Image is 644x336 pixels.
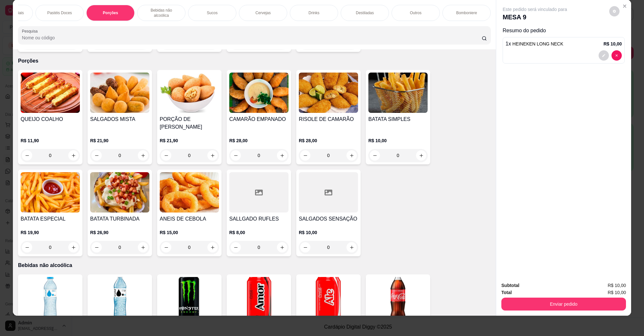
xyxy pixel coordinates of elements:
[300,242,310,252] button: decrease-product-quantity
[161,242,171,252] button: decrease-product-quantity
[207,10,217,15] p: Sucos
[231,150,241,161] button: decrease-product-quantity
[299,115,358,123] h4: RISOLE DE CAMARÃO
[255,10,270,15] p: Cervejas
[18,57,491,65] p: Porções
[299,215,358,223] h4: SALGADOS SENSAÇÃO
[368,137,428,144] p: R$ 10,00
[160,229,219,236] p: R$ 15,00
[300,150,310,161] button: decrease-product-quantity
[416,150,426,161] button: increase-product-quantity
[608,289,626,296] span: R$ 10,00
[231,242,241,252] button: decrease-product-quantity
[503,13,567,22] p: MESA 9
[299,137,358,144] p: R$ 28,00
[277,150,287,161] button: increase-product-quantity
[91,150,102,161] button: decrease-product-quantity
[503,6,567,13] p: Este pedido será vinculado para
[21,137,80,144] p: R$ 11,90
[90,73,149,113] img: product-image
[21,215,80,223] h4: BATATA ESPECIAL
[90,115,149,123] h4: SALGADOS MISTA
[603,41,622,47] p: R$ 10,00
[229,115,289,123] h4: CAMARÃO EMPANADO
[22,28,40,34] label: Pesquisa
[160,172,219,212] img: product-image
[501,290,512,295] strong: Total
[21,229,80,236] p: R$ 19,90
[501,298,626,311] button: Enviar pedido
[512,41,563,46] span: HEINEKEN LONG NECK
[207,150,218,161] button: increase-product-quantity
[308,10,319,15] p: Drinks
[356,10,374,15] p: Destiladas
[160,137,219,144] p: R$ 21,90
[207,242,218,252] button: increase-product-quantity
[277,242,287,252] button: increase-product-quantity
[299,229,358,236] p: R$ 10,00
[160,215,219,223] h4: ANEIS DE CEBOLA
[299,277,358,317] img: product-image
[90,172,149,212] img: product-image
[91,242,102,252] button: decrease-product-quantity
[501,283,519,288] strong: Subtotal
[346,242,357,252] button: increase-product-quantity
[506,40,563,48] p: 1 x
[18,262,491,269] p: Bebidas não alcoólica
[138,242,148,252] button: increase-product-quantity
[368,115,428,123] h4: BATATA SIMPLES
[68,242,79,252] button: increase-product-quantity
[229,215,289,223] h4: SALLGADO RUFLES
[503,27,625,35] p: Resumo do pedido
[22,150,32,161] button: decrease-product-quantity
[143,8,180,18] p: Bebidas não alcoólica
[103,10,118,15] p: Porções
[160,277,219,317] img: product-image
[68,150,79,161] button: increase-product-quantity
[620,1,630,11] button: Close
[22,35,482,41] input: Pesquisa
[229,277,289,317] img: product-image
[90,137,149,144] p: R$ 21,90
[21,115,80,123] h4: QUEIJO COALHO
[22,242,32,252] button: decrease-product-quantity
[229,73,289,113] img: product-image
[609,6,620,16] button: decrease-product-quantity
[370,150,380,161] button: decrease-product-quantity
[599,50,609,61] button: decrease-product-quantity
[21,172,80,212] img: product-image
[90,229,149,236] p: R$ 26,90
[368,73,428,113] img: product-image
[346,150,357,161] button: increase-product-quantity
[21,277,80,317] img: product-image
[138,150,148,161] button: increase-product-quantity
[90,215,149,223] h4: BATATA TURBINADA
[456,10,477,15] p: Bomboniere
[90,277,149,317] img: product-image
[410,10,421,15] p: Outros
[161,150,171,161] button: decrease-product-quantity
[160,73,219,113] img: product-image
[160,115,219,131] h4: PORÇÃO DE [PERSON_NAME]
[368,277,428,317] img: product-image
[229,137,289,144] p: R$ 28,00
[299,73,358,113] img: product-image
[229,229,289,236] p: R$ 8,00
[47,10,72,15] p: Pastéis Doces
[608,282,626,289] span: R$ 10,00
[611,50,622,61] button: decrease-product-quantity
[21,73,80,113] img: product-image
